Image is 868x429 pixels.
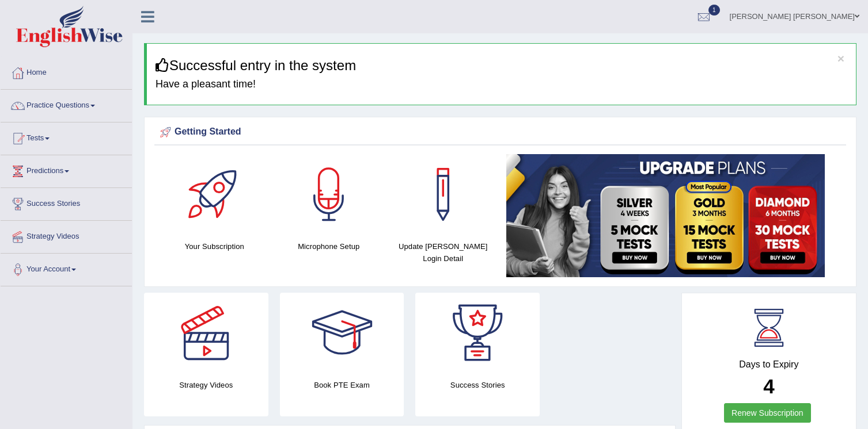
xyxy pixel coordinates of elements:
span: 1 [708,5,720,16]
h3: Successful entry in the system [156,58,847,73]
a: Predictions [1,155,132,184]
h4: Book PTE Exam [280,379,404,391]
h4: Your Subscription [163,240,266,252]
a: Home [1,57,132,86]
a: Your Account [1,254,132,282]
h4: Microphone Setup [278,240,381,252]
b: 4 [763,375,774,397]
a: Success Stories [1,188,132,217]
a: Tests [1,122,132,151]
div: Getting Started [157,124,843,141]
h4: Strategy Videos [144,379,268,391]
a: Strategy Videos [1,221,132,250]
h4: Have a pleasant time! [156,79,847,90]
img: small5.jpg [506,154,825,277]
a: Practice Questions [1,90,132,118]
a: Renew Subscription [724,403,811,423]
h4: Success Stories [415,379,540,391]
h4: Days to Expiry [695,359,843,370]
button: × [837,52,844,64]
h4: Update [PERSON_NAME] Login Detail [392,240,495,265]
